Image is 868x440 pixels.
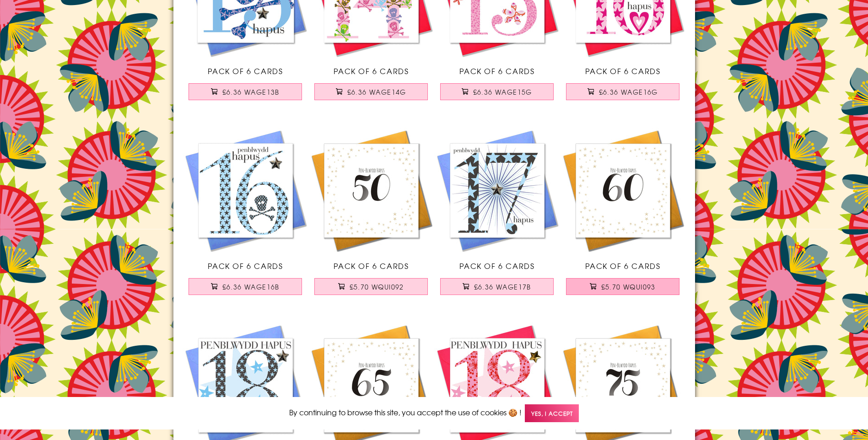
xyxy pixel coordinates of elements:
span: Pack of 6 Cards [334,65,409,76]
span: Pack of 6 Cards [334,260,409,271]
span: £6.36 WAGE16B [222,282,280,291]
button: £5.70 WQUI093 [566,278,679,295]
button: £6.36 WAGE17B [440,278,554,295]
span: Pack of 6 Cards [585,260,661,271]
span: £6.36 WAGE15G [473,87,532,97]
span: £6.36 WAGE13B [222,87,280,97]
span: £6.36 WAGE16G [599,87,658,97]
button: £5.70 WQUI092 [314,278,428,295]
a: Welsh Birthday Card, Penblwydd Hapus, Age 17 Boy, Embellished with a padded star Pack of 6 Cards ... [434,128,560,304]
span: Pack of 6 Cards [459,65,535,76]
a: Welsh Birthday Card, Penblwydd Hapus, Gold Stars, Happy Birthday 60 Pack of 6 Cards £5.70 WQUI093 [560,128,686,304]
button: £6.36 WAGE16G [566,83,679,100]
span: Pack of 6 Cards [459,260,535,271]
button: £6.36 WAGE15G [440,83,554,100]
img: Welsh Birthday Card, Penblwydd Hapus, Age 16 Boy, Embellished with a padded star [183,128,308,253]
img: Welsh Birthday Card, Penblwydd Hapus, Age 17 Boy, Embellished with a padded star [434,128,560,253]
span: Pack of 6 Cards [208,260,283,271]
button: £6.36 WAGE14G [314,83,428,100]
span: £5.70 WQUI093 [601,282,656,291]
button: £6.36 WAGE13B [189,83,302,100]
span: £6.36 WAGE14G [347,87,406,97]
span: £6.36 WAGE17B [474,282,531,291]
img: Welsh Birthday Card, Penblwydd Hapus, Gold Stars, Happy Birthday 60 [560,128,686,253]
a: Welsh Birthday Card, Penblwydd Hapus, Age 16 Boy, Embellished with a padded star Pack of 6 Cards ... [183,128,308,304]
button: £6.36 WAGE16B [189,278,302,295]
a: Welsh Birthday Card, Penblwydd Hapus, Gold Stars, Happy Birthday 50 Pack of 6 Cards £5.70 WQUI092 [308,128,434,304]
span: Yes, I accept [525,404,579,422]
img: Welsh Birthday Card, Penblwydd Hapus, Gold Stars, Happy Birthday 50 [308,128,434,253]
span: £5.70 WQUI092 [350,282,404,291]
span: Pack of 6 Cards [585,65,661,76]
span: Pack of 6 Cards [208,65,283,76]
